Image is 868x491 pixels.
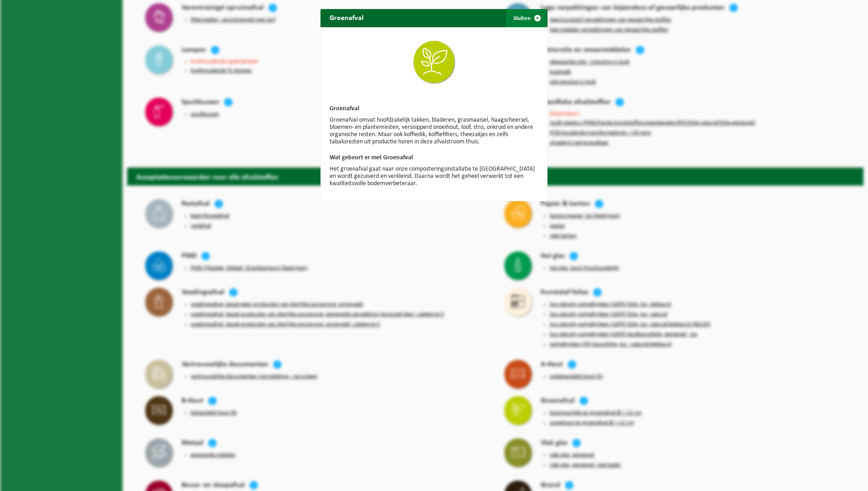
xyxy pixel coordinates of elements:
h2: Groenafval [321,9,373,26]
button: Sluiten [506,9,547,27]
h3: Wat gebeurt er met Groenafval [330,155,538,161]
p: Groenafval omvat hoofdzakelijk takken, bladeren, grasmaaisel, haagscheersel, bloemen- en plantenr... [330,117,538,146]
h3: Groenafval [330,106,538,112]
p: Het groenafval gaat naar onze composteringsinstallatie te [GEOGRAPHIC_DATA] en wordt gezuiverd en... [330,166,538,187]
